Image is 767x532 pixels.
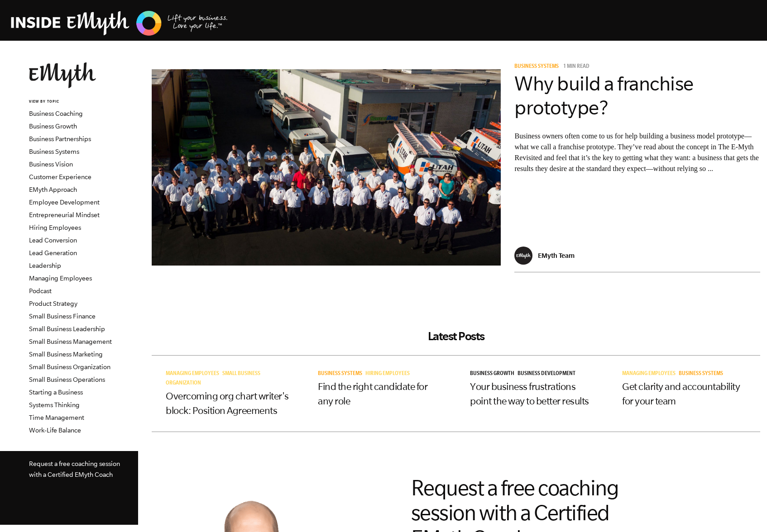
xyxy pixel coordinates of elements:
a: Business Systems [29,148,79,155]
span: Managing Employees [166,371,219,377]
a: Entrepreneurial Mindset [29,211,100,218]
span: Business Growth [470,371,514,377]
a: Get clarity and accountability for your team [622,381,740,406]
a: Your business frustrations point the way to better results [470,381,589,406]
a: Overcoming org chart writer's block: Position Agreements [166,390,289,416]
img: EMyth Business Coaching [11,9,228,37]
a: Employee Development [29,199,100,206]
p: 1 min read [563,64,590,70]
img: EMyth [29,62,96,88]
p: EMyth Team [538,252,575,259]
a: Managing Employees [622,371,679,377]
span: Business Development [518,371,575,377]
a: Time Management [29,414,84,421]
a: Product Strategy [29,300,77,307]
span: Business Systems [679,371,723,377]
img: business model prototype [152,69,501,266]
a: Business Growth [470,371,518,377]
span: Business Systems [318,371,362,377]
a: EMyth Approach [29,186,77,193]
a: Podcast [29,287,52,294]
a: Business Systems [318,371,365,377]
a: Why build a franchise prototype? [514,72,694,119]
p: Business owners often come to us for help building a business model prototype—what we call a fran... [514,131,760,174]
a: Small Business Organization [166,371,260,387]
a: Business Coaching [29,110,83,117]
a: Customer Experience [29,173,91,180]
a: Small Business Management [29,338,112,345]
a: Small Business Marketing [29,351,103,358]
a: Small Business Operations [29,376,105,383]
span: Managing Employees [622,371,676,377]
a: Business Systems [514,64,562,70]
a: Managing Employees [166,371,222,377]
a: Business Growth [29,123,77,130]
a: Hiring Employees [29,224,81,231]
a: Small Business Organization [29,363,110,370]
a: Hiring Employees [365,371,413,377]
a: Find the right candidate for any role [318,381,427,406]
h2: Latest Posts [152,329,760,343]
h6: VIEW BY TOPIC [29,99,138,105]
a: Starting a Business [29,389,83,396]
a: Leadership [29,262,61,269]
a: Work-Life Balance [29,427,81,434]
a: Lead Conversion [29,237,77,244]
a: Business Systems [679,371,726,377]
a: Small Business Finance [29,313,96,320]
a: Business Vision [29,161,73,168]
img: EMyth Team - EMyth [514,247,532,265]
a: Systems Thinking [29,401,80,408]
span: Hiring Employees [365,371,410,377]
a: Business Partnerships [29,135,91,142]
span: Business Systems [514,64,559,70]
a: Lead Generation [29,249,77,256]
p: Request a free coaching session with a Certified EMyth Coach [29,458,124,480]
a: Business Development [518,371,579,377]
a: Managing Employees [29,275,92,282]
a: Small Business Leadership [29,325,105,332]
